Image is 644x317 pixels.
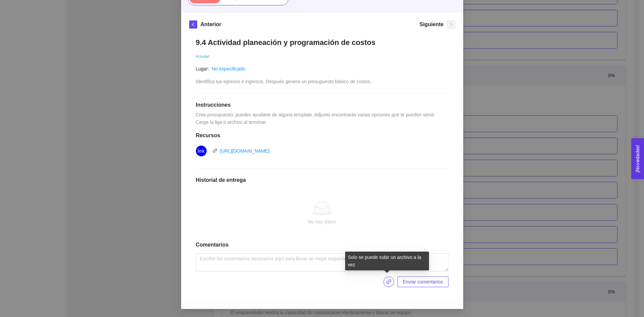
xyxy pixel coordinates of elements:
span: link [383,279,394,284]
button: Open Feedback Widget [631,138,644,179]
span: Identifica tus egresos e ingresos. Después genera un presupuesto básico de costos. [196,79,372,84]
span: link [213,148,217,153]
h5: Anterior [201,20,221,29]
h1: Recursos [196,132,448,139]
button: left [189,20,197,29]
span: Actividad [196,55,210,58]
h5: Siguiente [419,20,443,29]
h1: Historial de entrega [196,177,448,183]
span: link [384,279,394,284]
button: right [447,20,455,29]
article: Lugar: [196,65,209,72]
span: Crea presupuesto, puedes ayudarte de alguna template. Adjunto encontrarás varias opciones que te ... [196,112,437,125]
div: No hay datos [201,218,443,225]
h1: Comentarios [196,242,448,248]
div: Solo se puede subir un archivo a la vez [345,252,429,270]
span: left [190,22,197,27]
span: Enviar comentarios [403,278,443,285]
span: link [198,146,205,156]
button: link [383,276,394,287]
a: No especificado [212,66,245,71]
h1: 9.4 Actividad planeación y programación de costos [196,38,448,47]
h1: Instrucciones [196,102,448,108]
a: [URL][DOMAIN_NAME] [220,148,270,154]
button: Enviar comentarios [397,276,448,287]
